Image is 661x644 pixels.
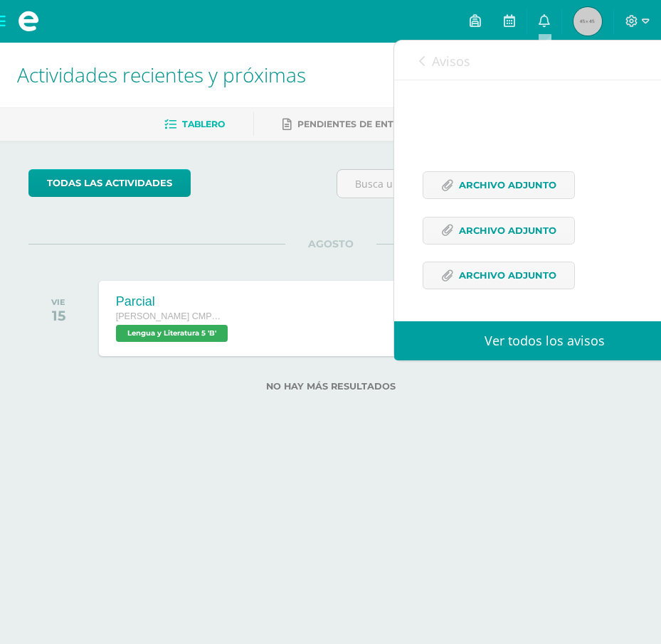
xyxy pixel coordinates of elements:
[337,170,633,198] input: Busca una actividad próxima aquí...
[164,113,225,136] a: Tablero
[573,7,602,36] img: 45x45
[282,113,419,136] a: Pendientes de entrega
[116,294,231,309] div: Parcial
[116,325,228,342] span: Lengua y Literatura 5 'B'
[116,311,223,321] span: [PERSON_NAME] CMP Bachillerato en CCLL con Orientación en Computación
[423,171,575,199] a: Archivo Adjunto
[459,172,556,198] span: Archivo Adjunto
[182,119,225,129] span: Tablero
[28,381,633,392] label: No hay más resultados
[51,297,65,307] div: VIE
[459,218,556,244] span: Archivo Adjunto
[459,262,556,289] span: Archivo Adjunto
[17,61,306,88] span: Actividades recientes y próximas
[423,217,575,245] a: Archivo Adjunto
[51,307,65,324] div: 15
[432,53,470,70] span: Avisos
[28,169,191,197] a: todas las Actividades
[285,237,376,250] span: AGOSTO
[297,119,419,129] span: Pendientes de entrega
[592,52,598,68] span: 0
[423,262,575,289] a: Archivo Adjunto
